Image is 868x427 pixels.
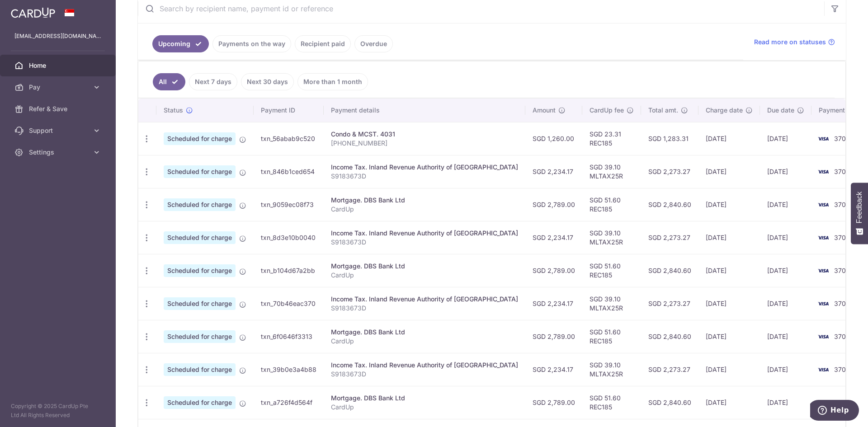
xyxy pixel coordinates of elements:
[164,106,183,115] span: Status
[331,328,518,337] div: Mortgage. DBS Bank Ltd
[331,361,518,370] div: Income Tax. Inland Revenue Authority of [GEOGRAPHIC_DATA]
[582,287,641,320] td: SGD 39.10 MLTAX25R
[331,172,518,181] p: S9183673D
[164,264,236,277] span: Scheduled for charge
[582,320,641,353] td: SGD 51.60 REC185
[525,386,582,419] td: SGD 2,789.00
[295,35,351,52] a: Recipient paid
[164,165,236,178] span: Scheduled for charge
[760,287,811,320] td: [DATE]
[189,73,237,90] a: Next 7 days
[331,370,518,379] p: S9183673D
[698,353,760,386] td: [DATE]
[164,231,236,244] span: Scheduled for charge
[810,400,859,422] iframe: Opens a widget where you can find more information
[814,232,832,243] img: Bank Card
[834,201,849,208] span: 3701
[698,320,760,353] td: [DATE]
[814,331,832,342] img: Bank Card
[582,254,641,287] td: SGD 51.60 REC185
[14,32,101,41] p: [EMAIL_ADDRESS][DOMAIN_NAME]
[834,168,849,175] span: 3701
[331,238,518,247] p: S9183673D
[153,73,185,90] a: All
[164,396,236,409] span: Scheduled for charge
[525,122,582,155] td: SGD 1,260.00
[760,221,811,254] td: [DATE]
[590,106,624,115] span: CardUp fee
[641,155,698,188] td: SGD 2,273.27
[814,364,832,375] img: Bank Card
[29,126,89,135] span: Support
[29,61,89,70] span: Home
[254,99,324,122] th: Payment ID
[525,287,582,320] td: SGD 2,234.17
[297,73,368,90] a: More than 1 month
[760,122,811,155] td: [DATE]
[331,139,518,148] p: [PHONE_NUMBER]
[164,132,236,145] span: Scheduled for charge
[698,188,760,221] td: [DATE]
[324,99,525,122] th: Payment details
[698,122,760,155] td: [DATE]
[582,155,641,188] td: SGD 39.10 MLTAX25R
[641,386,698,419] td: SGD 2,840.60
[164,198,236,211] span: Scheduled for charge
[814,265,832,276] img: Bank Card
[29,83,89,92] span: Pay
[641,122,698,155] td: SGD 1,283.31
[254,155,324,188] td: txn_846b1ced654
[331,337,518,346] p: CardUp
[760,320,811,353] td: [DATE]
[254,122,324,155] td: txn_56abab9c520
[331,205,518,214] p: CardUp
[698,386,760,419] td: [DATE]
[164,363,236,376] span: Scheduled for charge
[641,188,698,221] td: SGD 2,840.60
[254,254,324,287] td: txn_b104d67a2bb
[851,183,868,244] button: Feedback - Show survey
[331,262,518,271] div: Mortgage. DBS Bank Ltd
[254,320,324,353] td: txn_6f0646f3313
[164,330,236,343] span: Scheduled for charge
[855,192,863,223] span: Feedback
[533,106,556,115] span: Amount
[641,353,698,386] td: SGD 2,273.27
[767,106,794,115] span: Due date
[814,298,832,309] img: Bank Card
[698,155,760,188] td: [DATE]
[254,386,324,419] td: txn_a726f4d564f
[331,163,518,172] div: Income Tax. Inland Revenue Authority of [GEOGRAPHIC_DATA]
[706,106,743,115] span: Charge date
[582,188,641,221] td: SGD 51.60 REC185
[525,221,582,254] td: SGD 2,234.17
[814,397,832,408] img: Bank Card
[582,386,641,419] td: SGD 51.60 REC185
[641,320,698,353] td: SGD 2,840.60
[254,287,324,320] td: txn_70b46eac370
[641,221,698,254] td: SGD 2,273.27
[525,320,582,353] td: SGD 2,789.00
[754,38,835,47] a: Read more on statuses
[698,221,760,254] td: [DATE]
[11,7,55,18] img: CardUp
[331,271,518,280] p: CardUp
[254,188,324,221] td: txn_9059ec08f73
[354,35,393,52] a: Overdue
[331,304,518,313] p: S9183673D
[582,122,641,155] td: SGD 23.31 REC185
[331,403,518,412] p: CardUp
[834,366,849,373] span: 3701
[814,133,832,144] img: Bank Card
[834,135,849,142] span: 3701
[641,287,698,320] td: SGD 2,273.27
[582,353,641,386] td: SGD 39.10 MLTAX25R
[814,166,832,177] img: Bank Card
[834,267,849,274] span: 3701
[698,254,760,287] td: [DATE]
[29,104,89,113] span: Refer & Save
[760,353,811,386] td: [DATE]
[331,229,518,238] div: Income Tax. Inland Revenue Authority of [GEOGRAPHIC_DATA]
[754,38,826,47] span: Read more on statuses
